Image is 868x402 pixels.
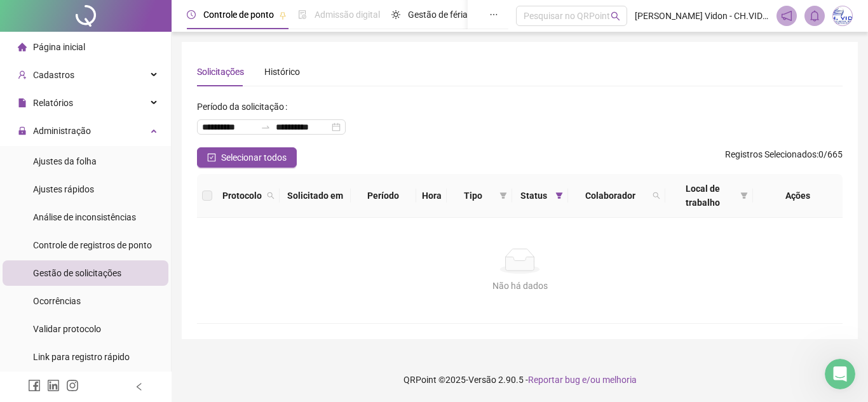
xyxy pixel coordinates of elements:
[468,375,496,385] span: Versão
[489,10,498,19] span: ellipsis
[408,10,472,20] span: Gestão de férias
[33,352,130,362] span: Link para registro rápido
[653,192,660,199] span: search
[809,10,820,22] span: bell
[497,186,510,205] span: filter
[197,65,244,79] div: Solicitações
[197,147,297,168] button: Selecionar todos
[187,10,196,19] span: clock-circle
[33,212,136,222] span: Análise de inconsistências
[555,192,563,199] span: filter
[33,126,91,136] span: Administração
[33,324,101,334] span: Validar protocolo
[280,174,351,218] th: Solicitado em
[197,97,292,117] label: Período da solicitação
[264,65,300,79] div: Histórico
[279,11,287,19] span: pushpin
[33,70,74,80] span: Cadastros
[670,182,736,210] span: Local de trabalho
[452,189,494,203] span: Tipo
[758,189,837,203] div: Ações
[611,11,620,21] span: search
[47,379,60,392] span: linkedin
[499,192,507,199] span: filter
[517,189,550,203] span: Status
[267,192,275,199] span: search
[391,10,400,19] span: sun
[261,122,271,132] span: to
[416,174,447,218] th: Hora
[33,98,73,108] span: Relatórios
[172,358,868,402] footer: QRPoint © 2025 - 2.90.5 -
[18,70,27,79] span: user-add
[315,10,380,20] span: Admissão digital
[298,10,307,19] span: file-done
[33,268,121,278] span: Gestão de solicitações
[781,10,792,22] span: notification
[33,240,152,250] span: Controle de registros de ponto
[203,10,274,20] span: Controle de ponto
[833,6,852,25] img: 30584
[33,184,94,194] span: Ajustes rápidos
[740,192,748,199] span: filter
[18,126,27,135] span: lock
[207,153,216,162] span: check-square
[528,375,637,385] span: Reportar bug e/ou melhoria
[135,382,144,391] span: left
[650,186,663,205] span: search
[264,186,277,205] span: search
[66,379,79,392] span: instagram
[635,9,769,23] span: [PERSON_NAME] Vidon - CH.VIDON ESP, SERV. E EQUIP. FERROVIÁRIO
[573,189,648,203] span: Colaborador
[351,174,416,218] th: Período
[33,42,85,52] span: Página inicial
[18,43,27,51] span: home
[222,189,262,203] span: Protocolo
[33,156,97,166] span: Ajustes da folha
[825,359,855,389] iframe: Intercom live chat
[212,279,827,293] div: Não há dados
[33,296,81,306] span: Ocorrências
[28,379,41,392] span: facebook
[18,98,27,107] span: file
[738,179,750,212] span: filter
[221,151,287,164] span: Selecionar todos
[725,149,817,159] span: Registros Selecionados
[553,186,566,205] span: filter
[261,122,271,132] span: swap-right
[725,147,843,168] span: : 0 / 665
